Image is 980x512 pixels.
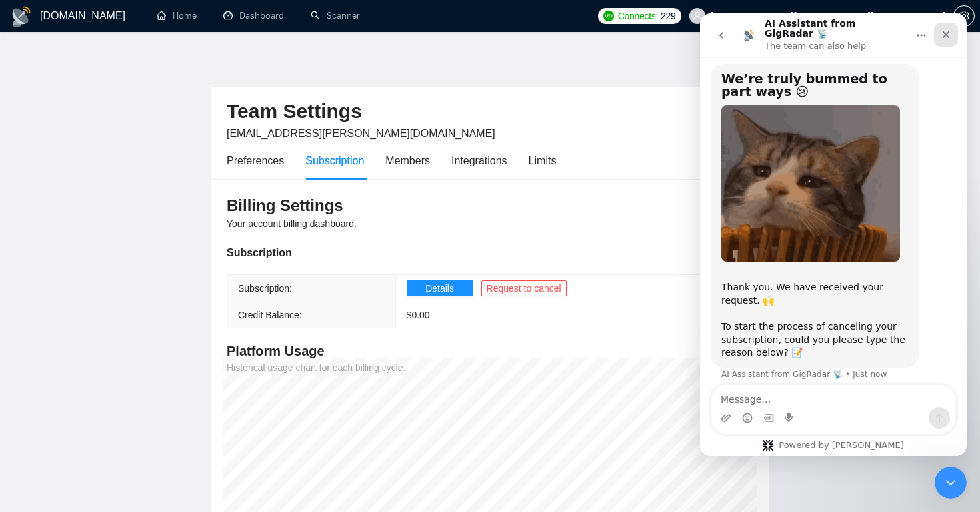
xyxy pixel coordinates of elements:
div: Integrations [451,152,507,169]
h2: Team Settings [227,98,753,125]
img: upwork-logo.png [603,11,614,21]
div: Members [385,152,430,169]
span: Credit Balance: [238,310,302,320]
a: dashboardDashboard [223,10,284,21]
button: Details [407,280,473,296]
h4: Platform Usage [227,342,753,360]
span: 229 [661,9,675,23]
span: Request to cancel [487,281,561,296]
a: homeHome [157,10,197,21]
div: Preferences [227,152,284,169]
button: setting [953,5,975,27]
div: Subscription [227,244,753,261]
div: Subscription [305,152,364,169]
iframe: Intercom live chat [935,467,967,499]
span: Subscription: [238,283,292,294]
img: logo [11,6,32,27]
iframe: Intercom live chat [700,13,967,456]
h3: Billing Settings [227,195,753,216]
span: Connects: [618,9,658,23]
button: Request to cancel [481,280,567,296]
span: setting [954,11,974,21]
span: [EMAIL_ADDRESS][PERSON_NAME][DOMAIN_NAME] [227,128,495,139]
a: searchScanner [311,10,360,21]
span: $ 0.00 [407,310,430,320]
span: user [693,11,702,21]
a: setting [953,11,975,21]
div: Limits [529,152,557,169]
span: Details [425,281,454,296]
span: Your account billing dashboard. [227,218,357,229]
